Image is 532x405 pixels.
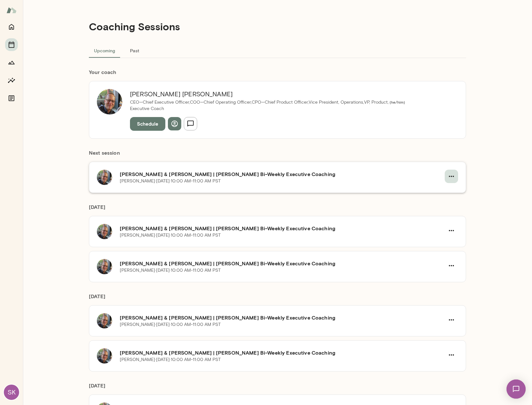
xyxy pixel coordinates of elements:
[89,68,466,76] h6: Your coach
[120,170,445,178] h6: [PERSON_NAME] & [PERSON_NAME] | [PERSON_NAME] Bi-Weekly Executive Coaching
[89,203,466,216] h6: [DATE]
[120,232,221,239] p: [PERSON_NAME] · [DATE] · 10:00 AM-11:00 AM PST
[4,385,19,400] div: SK
[5,92,18,105] button: Documents
[5,74,18,87] button: Insights
[89,43,120,58] button: Upcoming
[130,106,405,112] p: Executive Coach
[130,99,405,106] p: CEO—Chief Executive Officer,COO—Chief Operating Officer,CPO—Chief Product Officer,Vice President,...
[120,267,221,274] p: [PERSON_NAME] · [DATE] · 10:00 AM-11:00 AM PST
[120,178,221,184] p: [PERSON_NAME] · [DATE] · 10:00 AM-11:00 AM PST
[168,117,181,130] button: View profile
[89,43,466,58] div: basic tabs example
[184,117,197,130] button: Send message
[89,149,466,162] h6: Next session
[130,117,165,130] button: Schedule
[5,20,18,33] button: Home
[89,292,466,305] h6: [DATE]
[120,260,445,267] h6: [PERSON_NAME] & [PERSON_NAME] | [PERSON_NAME] Bi-Weekly Executive Coaching
[120,321,221,328] p: [PERSON_NAME] · [DATE] · 10:00 AM-11:00 AM PST
[120,349,445,357] h6: [PERSON_NAME] & [PERSON_NAME] | [PERSON_NAME] Bi-Weekly Executive Coaching
[130,89,405,99] h6: [PERSON_NAME] [PERSON_NAME]
[5,38,18,51] button: Sessions
[120,314,445,321] h6: [PERSON_NAME] & [PERSON_NAME] | [PERSON_NAME] Bi-Weekly Executive Coaching
[6,4,17,16] img: Mento
[89,20,180,33] h4: Coaching Sessions
[97,89,122,114] img: Steve Oliver
[120,357,221,363] p: [PERSON_NAME] · [DATE] · 10:00 AM-11:00 AM PST
[5,56,18,69] button: Growth Plan
[389,100,405,104] span: ( he/him )
[89,382,466,394] h6: [DATE]
[120,225,445,232] h6: [PERSON_NAME] & [PERSON_NAME] | [PERSON_NAME] Bi-Weekly Executive Coaching
[120,43,149,58] button: Past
